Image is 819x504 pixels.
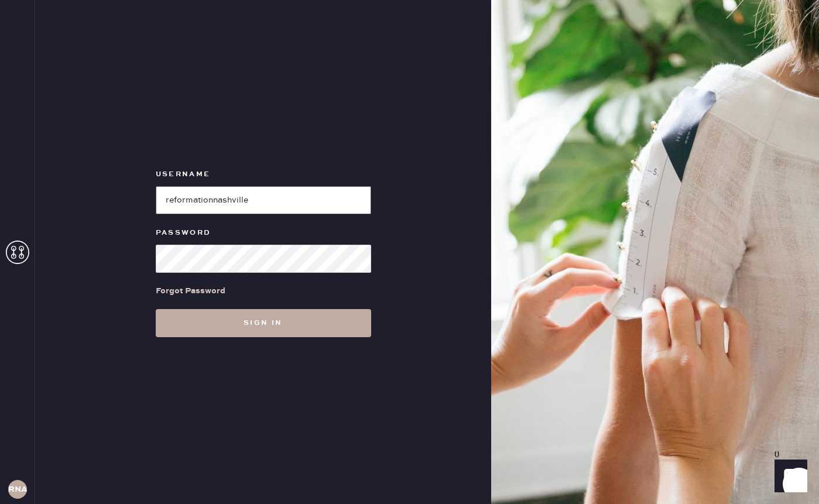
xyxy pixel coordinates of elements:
label: Username [156,167,371,181]
div: Forgot Password [156,284,225,297]
button: Sign in [156,309,371,337]
input: e.g. john@doe.com [156,186,371,214]
label: Password [156,226,371,240]
a: Forgot Password [156,273,225,309]
h3: RNA [8,485,27,493]
iframe: Front Chat [763,451,814,502]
